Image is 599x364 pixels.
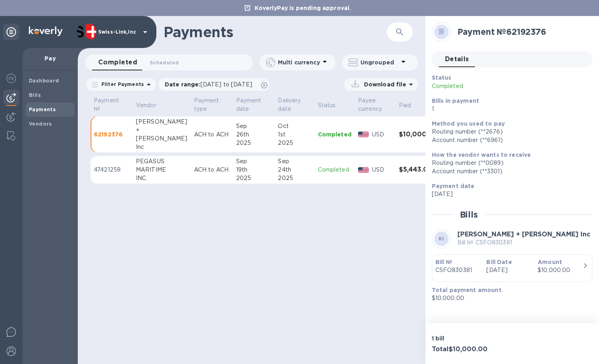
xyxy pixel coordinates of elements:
h3: Total $10,000.00 [432,346,509,353]
p: Multi currency [278,58,320,66]
b: Amount [538,259,562,265]
p: Paid [399,101,411,110]
p: Delivery date [278,96,301,113]
p: Filter Payments [98,81,144,88]
p: USD [372,130,393,139]
b: Status [432,74,451,81]
b: Vendors [29,121,52,127]
img: Logo [29,26,63,36]
div: + [136,126,188,134]
p: Payee currency [358,96,382,113]
p: 62192376 [94,130,130,138]
p: CSFO830381 [435,266,480,274]
p: Payment type [194,96,219,113]
h2: Bills [460,210,478,220]
b: Total payment amount [432,287,502,293]
div: Unpin categories [3,24,19,40]
p: 47421258 [94,166,130,174]
p: ACH to ACH [194,130,230,139]
b: Dashboard [29,78,59,84]
b: Method you used to pay [432,120,505,127]
div: 2025 [278,174,311,182]
img: Foreign exchange [6,74,16,83]
p: Payment № [94,96,119,113]
b: Payment date [432,183,475,189]
div: INC. [136,174,188,182]
div: Date range:[DATE] to [DATE] [158,78,269,91]
p: 1 bill [432,334,509,342]
img: USD [358,167,369,173]
p: Payment date [236,96,261,113]
b: Bill № [435,259,453,265]
div: [PERSON_NAME] [136,118,188,126]
b: Payments [29,106,56,112]
span: Details [445,54,469,65]
span: Payment date [236,96,272,113]
div: 24th [278,166,311,174]
span: [DATE] to [DATE] [200,81,252,88]
span: Delivery date [278,96,311,113]
span: Payment № [94,96,130,113]
p: Download file [361,80,406,88]
p: 1 [432,105,586,113]
p: Status [318,101,336,110]
p: $10,000.00 [432,294,586,302]
p: ACH to ACH [194,166,230,174]
div: Sep [278,157,311,166]
h3: $10,000.00 [399,131,438,138]
span: Status [318,101,346,110]
div: 2025 [278,139,311,147]
p: USD [372,166,393,174]
h3: $5,443.00 [399,166,438,174]
div: Routing number (**2676) [432,128,586,136]
div: Sep [236,122,272,130]
p: Vendor [136,101,156,110]
div: Account number (**3301) [432,167,586,176]
div: 2025 [236,139,272,147]
div: Sep [236,157,272,166]
button: Bill №CSFO830381Bill Date[DATE]Amount$10,000.00 [432,254,593,282]
div: [PERSON_NAME] [136,134,188,143]
div: Inc [136,143,188,151]
div: Account number (**6961) [432,136,586,144]
p: Ungrouped [360,58,399,66]
div: 19th [236,166,272,174]
p: Bill № CSFO830381 [457,238,590,247]
span: Paid [399,101,422,110]
b: [PERSON_NAME] + [PERSON_NAME] Inc [457,230,590,238]
div: 26th [236,130,272,139]
h2: Payment № 62192376 [457,27,586,37]
span: Completed [98,57,137,68]
p: Completed [318,130,352,138]
p: [DATE] [486,266,531,274]
p: Pay [29,54,71,62]
p: Date range : [165,80,256,88]
span: Vendor [136,101,167,110]
div: $10,000.00 [538,266,583,274]
h1: Payments [164,24,387,40]
span: Scheduled [150,58,179,67]
span: Payment type [194,96,230,113]
p: KoverlyPay is pending approval. [251,4,355,12]
div: Oct [278,122,311,130]
b: KI [439,236,444,242]
b: Bills [29,92,41,98]
p: Completed [318,166,352,174]
b: Bill Date [486,259,512,265]
div: MARITIME [136,166,188,174]
div: 1st [278,130,311,139]
b: How the vendor wants to receive [432,152,531,158]
p: [DATE] [432,190,586,198]
div: Routing number (**0089) [432,159,586,167]
span: Payee currency [358,96,393,113]
p: Swiss-Link,Inc [98,29,138,35]
div: PEGASUS [136,157,188,166]
b: Bills in payment [432,98,479,104]
p: Completed [432,82,535,90]
img: USD [358,132,369,137]
div: 2025 [236,174,272,182]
